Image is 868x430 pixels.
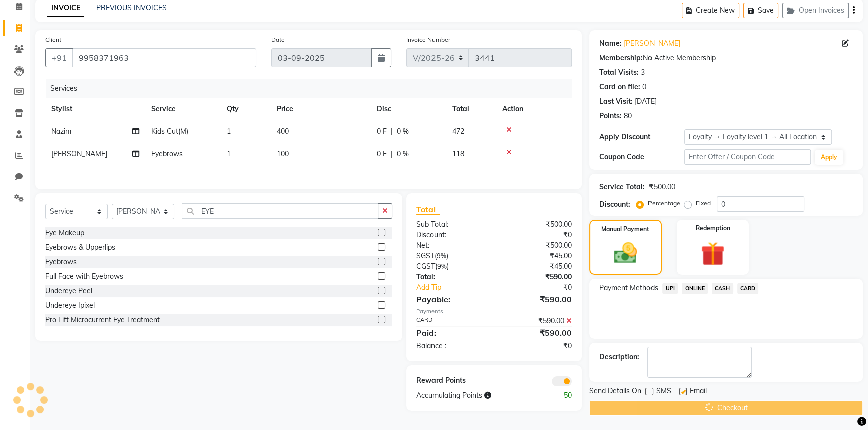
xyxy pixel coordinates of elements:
th: Stylist [45,98,145,120]
div: No Active Membership [599,53,853,63]
div: Accumulating Points [409,390,537,401]
div: Undereye Ipixel [45,300,95,311]
span: 0 F [377,149,387,159]
span: 0 % [397,149,409,159]
div: Total: [409,272,494,282]
div: Paid: [409,327,494,339]
div: 80 [624,111,632,121]
th: Total [446,98,496,120]
span: 1 [227,149,231,158]
div: Balance : [409,341,494,351]
div: Total Visits: [599,67,639,78]
div: [DATE] [635,96,657,107]
span: SGST [416,251,435,260]
button: Apply [815,150,843,165]
span: UPI [662,283,678,294]
label: Percentage [648,199,680,208]
div: Sub Total: [409,219,494,230]
span: 0 % [397,126,409,137]
input: Search or Scan [182,203,378,219]
div: Services [46,79,579,98]
th: Price [271,98,371,120]
span: 100 [277,149,289,158]
div: 50 [537,390,579,401]
div: Points: [599,111,622,121]
div: Net: [409,240,494,251]
span: | [391,126,393,137]
label: Manual Payment [601,225,649,234]
a: Add Tip [409,282,509,293]
div: ₹590.00 [494,293,579,305]
th: Action [496,98,572,120]
span: CGST [416,262,435,271]
div: Membership: [599,53,643,63]
span: 1 [227,127,231,136]
th: Disc [371,98,446,120]
span: ONLINE [682,283,708,294]
div: CARD [409,316,494,326]
div: Payments [416,307,572,316]
button: Open Invoices [782,3,849,18]
div: Name: [599,38,622,49]
img: _cash.svg [607,240,644,266]
th: Service [145,98,221,120]
button: Create New [682,3,739,18]
div: Coupon Code [599,152,684,162]
div: ₹500.00 [649,182,675,192]
div: Payable: [409,293,494,305]
div: ₹500.00 [494,240,579,251]
span: CARD [737,283,759,294]
span: Email [690,386,707,398]
img: _gift.svg [693,239,732,269]
label: Fixed [696,199,711,208]
div: ₹45.00 [494,261,579,272]
div: ₹590.00 [494,327,579,339]
div: ₹0 [494,341,579,351]
label: Invoice Number [406,35,450,44]
div: Pro Lift Microcurrent Eye Treatment [45,315,160,325]
a: PREVIOUS INVOICES [96,3,167,12]
span: Eyebrows [151,149,183,158]
div: Apply Discount [599,132,684,142]
span: Total [416,204,440,215]
div: Service Total: [599,182,645,192]
div: Eyebrows & Upperlips [45,242,115,253]
div: 0 [642,82,646,92]
label: Redemption [696,224,730,233]
div: ₹0 [494,230,579,240]
th: Qty [221,98,271,120]
span: Payment Methods [599,283,658,293]
span: 472 [452,127,464,136]
span: 118 [452,149,464,158]
div: Discount: [599,199,630,210]
div: 3 [641,67,645,78]
div: Undereye Peel [45,286,92,296]
span: 9% [437,262,447,270]
span: 9% [437,252,446,260]
input: Enter Offer / Coupon Code [684,149,811,165]
button: +91 [45,48,73,67]
button: Save [743,3,778,18]
a: [PERSON_NAME] [624,38,680,49]
span: SMS [656,386,671,398]
span: Nazim [51,127,71,136]
span: CASH [712,283,733,294]
div: Description: [599,352,639,362]
div: Last Visit: [599,96,633,107]
div: ₹500.00 [494,219,579,230]
label: Client [45,35,61,44]
span: 400 [277,127,289,136]
div: ( ) [409,251,494,261]
span: | [391,149,393,159]
div: ₹590.00 [494,272,579,282]
div: ₹45.00 [494,251,579,261]
div: Card on file: [599,82,640,92]
span: Kids Cut(M) [151,127,188,136]
input: Search by Name/Mobile/Email/Code [72,48,256,67]
span: [PERSON_NAME] [51,149,107,158]
div: Discount: [409,230,494,240]
div: ₹590.00 [494,316,579,326]
div: ₹0 [508,282,579,293]
div: ( ) [409,261,494,272]
div: Eye Makeup [45,228,84,238]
